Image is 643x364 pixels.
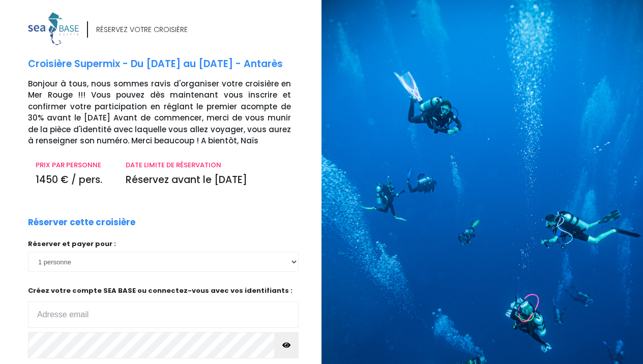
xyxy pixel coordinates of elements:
p: Réserver et payer pour : [28,239,299,249]
img: logo_color1.png [28,12,79,45]
div: RÉSERVEZ VOTRE CROISIÈRE [96,24,188,35]
p: PRIX PAR PERSONNE [36,160,110,170]
p: Réserver cette croisière [28,216,135,229]
p: Bonjour à tous, nous sommes ravis d'organiser votre croisière en Mer Rouge !!! Vous pouvez dès ma... [28,78,314,147]
p: Créez votre compte SEA BASE ou connectez-vous avec vos identifiants : [28,286,299,328]
p: Croisière Supermix - Du [DATE] au [DATE] - Antarès [28,57,314,72]
input: Adresse email [28,301,299,328]
p: 1450 € / pers. [36,173,110,188]
p: Réservez avant le [DATE] [126,173,291,188]
p: DATE LIMITE DE RÉSERVATION [126,160,291,170]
